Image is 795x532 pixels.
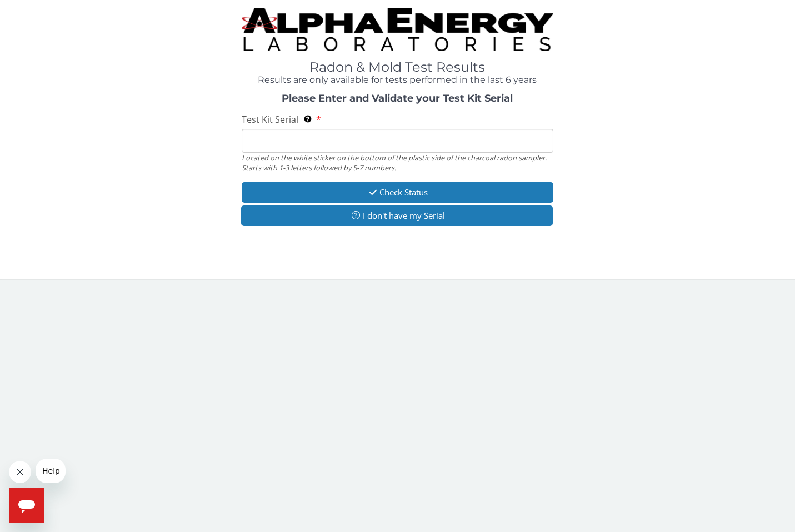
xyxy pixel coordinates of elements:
h1: Radon & Mold Test Results [242,60,553,74]
div: Located on the white sticker on the bottom of the plastic side of the charcoal radon sampler. Sta... [242,153,553,173]
img: TightCrop.jpg [242,8,553,51]
iframe: Message from company [36,459,66,483]
h4: Results are only available for tests performed in the last 6 years [242,75,553,85]
iframe: Close message [9,461,31,483]
button: Check Status [242,182,553,203]
span: Test Kit Serial [242,113,298,126]
strong: Please Enter and Validate your Test Kit Serial [282,92,513,104]
button: I don't have my Serial [241,205,552,226]
iframe: Button to launch messaging window [9,488,44,523]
